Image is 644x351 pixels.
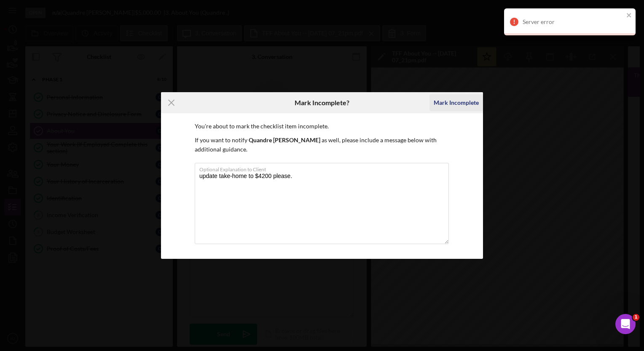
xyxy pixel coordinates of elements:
p: You're about to mark the checklist item incomplete. [195,122,449,131]
div: Mark Incomplete [434,94,479,111]
p: If you want to notify as well, please include a message below with additional guidance. [195,136,449,154]
span: 1 [633,314,639,321]
button: close [626,12,632,20]
iframe: Intercom live chat [615,314,636,334]
h6: Mark Incomplete? [295,99,349,106]
b: Quandre [PERSON_NAME] [249,136,320,144]
button: Mark Incomplete [429,94,483,111]
textarea: update take-home to $4200 please. [195,163,449,244]
div: Server error [523,19,624,25]
label: Optional Explanation to Client [199,163,449,173]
